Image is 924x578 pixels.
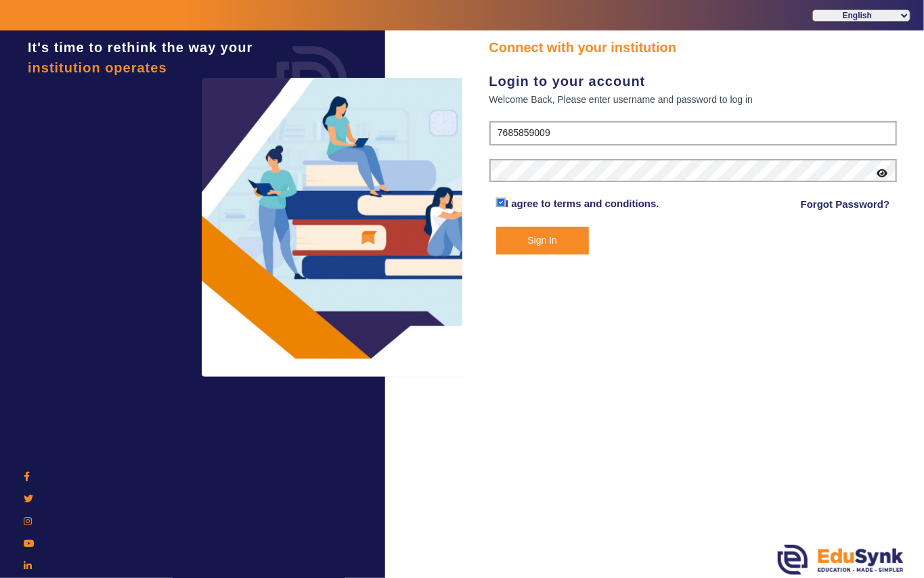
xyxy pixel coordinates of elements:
div: Login to your account [489,71,898,91]
div: Welcome Back, Please enter username and password to log in [489,91,898,108]
span: It's time to rethink the way your [28,40,252,55]
img: edusynk.png [778,545,904,575]
img: login3.png [202,78,486,377]
img: login.png [261,30,363,132]
div: Connect with your institution [489,37,898,58]
button: Sign In [496,227,589,254]
input: User Name [489,121,898,146]
a: I agree to terms and conditions. [506,198,659,209]
a: Forgot Password? [801,196,890,213]
span: institution operates [28,60,167,75]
